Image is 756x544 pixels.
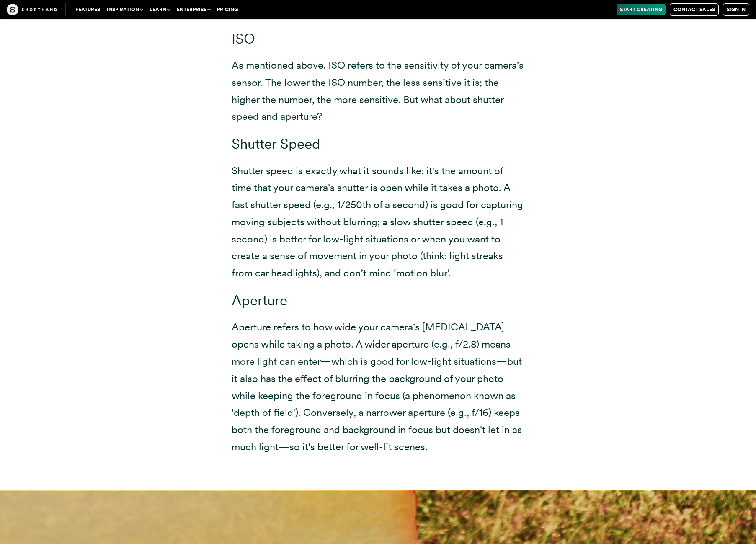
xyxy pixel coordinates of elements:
a: Sign in [723,3,749,16]
h3: Aperture [232,292,525,309]
img: The Craft [7,4,57,15]
button: Inspiration [103,4,146,15]
h3: Shutter Speed [232,135,525,152]
h3: ISO [232,30,525,47]
a: Contact Sales [670,3,719,16]
a: Pricing [214,4,241,15]
a: Features [72,4,103,15]
button: Learn [146,4,173,15]
p: As mentioned above, ISO refers to the sensitivity of your camera's sensor. The lower the ISO numb... [232,57,525,125]
button: Enterprise [173,4,214,15]
p: Aperture refers to how wide your camera's [MEDICAL_DATA] opens while taking a photo. A wider aper... [232,319,525,455]
a: Start Creating [617,4,666,15]
p: Shutter speed is exactly what it sounds like: it's the amount of time that your camera's shutter ... [232,162,525,282]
